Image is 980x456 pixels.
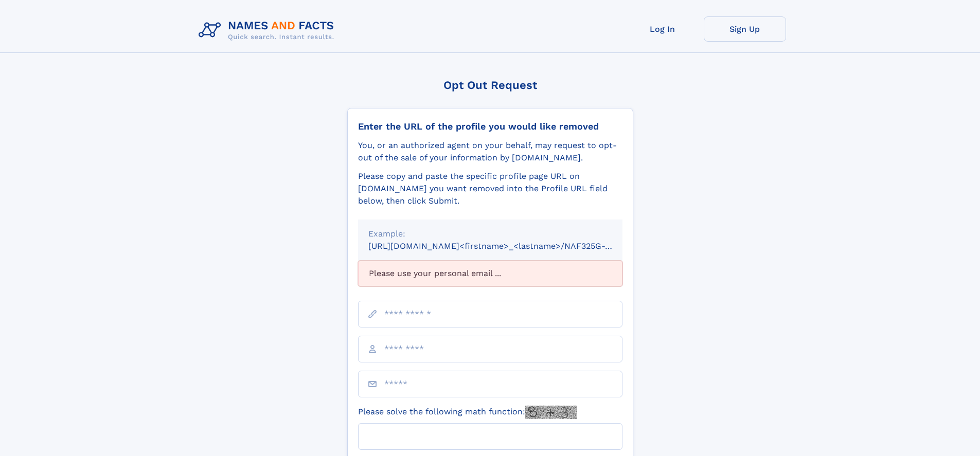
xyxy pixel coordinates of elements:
a: Sign Up [704,16,786,42]
label: Please solve the following math function: [358,406,577,419]
div: Please use your personal email ... [358,261,622,286]
div: Example: [368,228,612,240]
div: Opt Out Request [347,79,633,92]
img: Logo Names and Facts [194,16,343,44]
div: You, or an authorized agent on your behalf, may request to opt-out of the sale of your informatio... [358,139,622,164]
small: [URL][DOMAIN_NAME]<firstname>_<lastname>/NAF325G-xxxxxxxx [368,241,642,251]
div: Please copy and paste the specific profile page URL on [DOMAIN_NAME] you want removed into the Pr... [358,170,622,207]
div: Enter the URL of the profile you would like removed [358,121,622,132]
a: Log In [621,16,704,42]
